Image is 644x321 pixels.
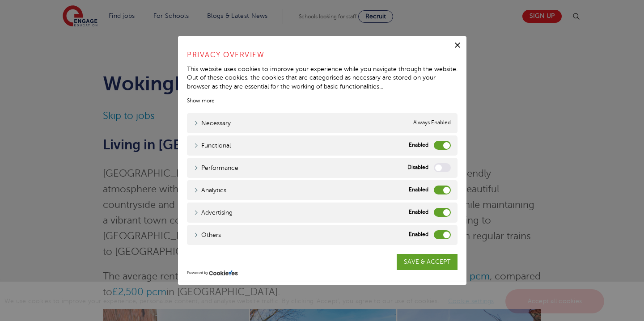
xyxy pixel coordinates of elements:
a: Cookie settings [448,298,494,304]
a: Accept all cookies [505,289,605,313]
a: Performance [194,163,238,173]
span: Always Enabled [413,118,451,128]
div: Powered by [187,270,458,276]
a: Analytics [194,186,226,195]
a: Others [194,230,221,240]
img: CookieYes Logo [209,270,238,276]
a: Necessary [194,118,231,128]
a: SAVE & ACCEPT [397,254,458,270]
a: Advertising [194,208,233,217]
h4: Privacy Overview [187,50,458,60]
a: Functional [194,141,231,150]
span: We use cookies to improve your experience, personalise content, and analyse website traffic. By c... [4,298,606,304]
a: Show more [187,97,215,105]
div: This website uses cookies to improve your experience while you navigate through the website. Out ... [187,65,458,91]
